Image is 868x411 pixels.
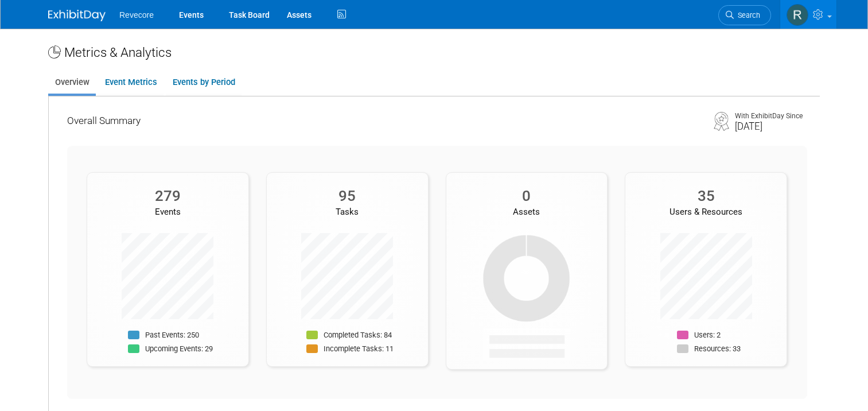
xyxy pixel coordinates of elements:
[67,114,705,128] div: Overall Summary
[267,206,428,218] div: Tasks
[324,344,394,354] p: Incomplete Tasks: 11
[166,71,242,94] a: Events by Period
[145,344,213,354] p: Upcoming Events: 29
[145,331,199,340] p: Past Events: 250
[625,187,787,205] div: 35
[735,121,803,132] div: [DATE]
[446,206,608,218] div: Assets
[718,5,771,25] a: Search
[734,11,760,20] span: Search
[119,10,154,20] span: Revecore
[446,187,608,205] div: 0
[48,10,106,21] img: ExhibitDay
[87,206,248,218] div: Events
[735,112,803,121] div: With ExhibitDay Since
[98,71,164,94] a: Event Metrics
[267,187,428,205] div: 95
[48,71,96,94] a: Overview
[625,206,787,218] div: Users & Resources
[324,331,392,340] p: Completed Tasks: 84
[694,331,721,340] p: Users: 2
[87,187,248,205] div: 279
[787,4,808,26] img: Rachael Sires
[48,43,820,61] div: Metrics & Analytics
[694,344,741,354] p: Resources: 33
